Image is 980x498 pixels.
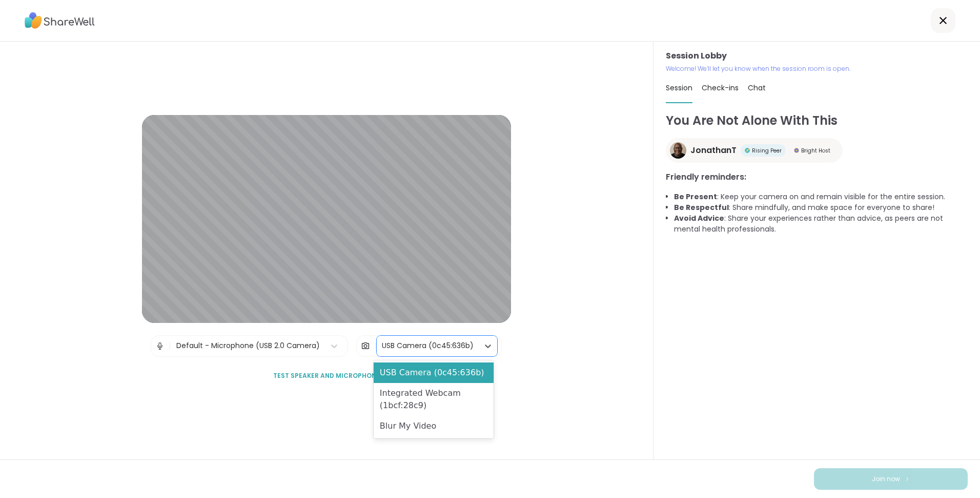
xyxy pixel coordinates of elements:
li: : Share mindfully, and make space for everyone to share! [674,202,968,213]
span: | [374,336,377,356]
b: Avoid Advice [674,213,724,223]
img: Rising Peer [745,148,750,153]
div: Blur My Video [374,416,494,436]
span: Chat [748,83,766,93]
img: Bright Host [794,148,799,153]
span: Session [666,83,692,93]
img: Microphone [155,336,165,356]
span: Check-ins [702,83,739,93]
b: Be Present [674,191,717,202]
div: USB Camera (0c45:636b) [382,340,474,351]
span: Bright Host [801,147,830,155]
li: : Keep your camera on and remain visible for the entire session. [674,191,968,202]
span: Test speaker and microphone [273,371,380,380]
p: Welcome! We’ll let you know when the session room is open. [666,64,968,73]
b: Be Respectful [674,202,729,213]
button: Test speaker and microphone [269,365,384,387]
h1: You Are Not Alone With This [666,111,968,130]
div: USB Camera (0c45:636b) [374,362,494,383]
img: Camera [361,336,370,356]
span: | [169,336,171,356]
h3: Session Lobby [666,50,968,62]
div: Integrated Webcam (1bcf:28c9) [374,383,494,416]
span: JonathanT [690,144,737,157]
img: ShareWell Logo [25,9,95,32]
h3: Friendly reminders: [666,171,968,183]
li: : Share your experiences rather than advice, as peers are not mental health professionals. [674,213,968,235]
a: JonathanTJonathanTRising PeerRising PeerBright HostBright Host [666,138,843,163]
button: Join now [814,468,968,490]
span: Rising Peer [752,147,782,155]
span: Join now [872,474,900,484]
div: Default - Microphone (USB 2.0 Camera) [176,340,320,351]
img: JonathanT [670,142,686,159]
img: ShareWell Logomark [904,476,910,482]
